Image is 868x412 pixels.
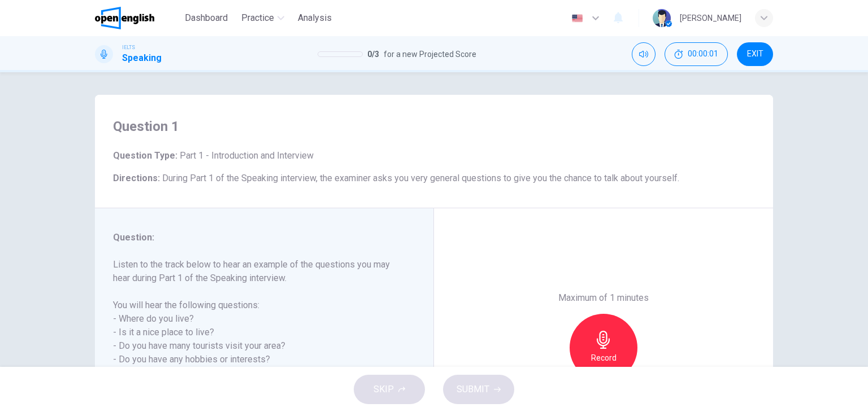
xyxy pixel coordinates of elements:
[95,7,154,29] img: OpenEnglish logo
[122,51,162,65] h1: Speaking
[122,43,135,51] span: IELTS
[298,11,332,25] span: Analysis
[688,50,718,59] span: 00:00:01
[367,47,379,61] span: 0 / 3
[113,231,402,244] h6: Question :
[185,11,228,25] span: Dashboard
[680,11,741,25] div: [PERSON_NAME]
[113,258,402,393] h6: Listen to the track below to hear an example of the questions you may hear during Part 1 of the S...
[665,42,728,66] div: Hide
[570,14,584,23] img: en
[95,7,180,29] a: OpenEnglish logo
[591,351,617,365] h6: Record
[665,42,728,66] button: 00:00:01
[293,8,336,28] button: Analysis
[737,42,773,66] button: EXIT
[113,149,755,163] h6: Question Type :
[632,42,656,66] div: Mute
[177,150,314,161] span: Part 1 - Introduction and Interview
[653,9,671,27] img: Profile picture
[237,8,289,28] button: Practice
[180,8,232,28] button: Dashboard
[113,117,755,135] h4: Question 1
[747,50,763,59] span: EXIT
[558,291,649,305] h6: Maximum of 1 minutes
[162,173,679,183] span: During Part 1 of the Speaking interview, the examiner asks you very general questions to give you...
[113,172,755,185] h6: Directions :
[570,314,637,382] button: Record
[241,11,274,25] span: Practice
[384,47,476,61] span: for a new Projected Score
